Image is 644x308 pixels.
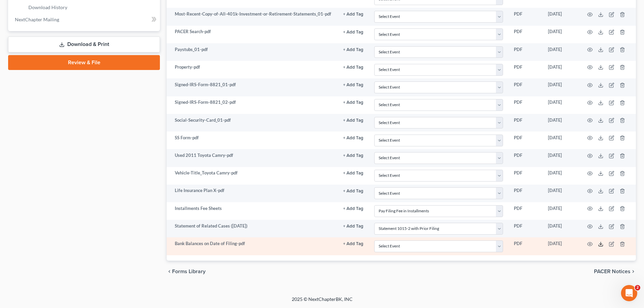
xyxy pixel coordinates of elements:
td: [DATE] [543,96,579,114]
td: PDF [508,220,543,237]
td: PDF [508,43,543,61]
a: Download & Print [8,37,160,52]
td: [DATE] [543,61,579,78]
td: [DATE] [543,149,579,167]
button: + Add Tag [343,153,363,158]
span: PACER Notices [594,269,630,274]
td: Statement of Related Cases ([DATE]) [167,220,338,237]
td: Paystubs_01-pdf [167,43,338,61]
a: + Add Tag [343,99,363,105]
i: chevron_left [167,269,172,274]
a: + Add Tag [343,187,363,194]
td: PACER Search-pdf [167,26,338,43]
td: PDF [508,237,543,255]
button: + Add Tag [343,242,363,246]
td: [DATE] [543,132,579,149]
td: Signed-IRS-Form-8821_02-pdf [167,96,338,114]
td: [DATE] [543,202,579,220]
td: PDF [508,167,543,185]
button: + Add Tag [343,30,363,34]
td: PDF [508,61,543,78]
td: Installments Fee Sheets [167,202,338,220]
a: + Add Tag [343,64,363,70]
td: PDF [508,149,543,167]
button: + Add Tag [343,65,363,70]
span: Download History [28,4,67,10]
a: + Add Tag [343,223,363,229]
button: + Add Tag [343,100,363,105]
button: + Add Tag [343,48,363,52]
td: [DATE] [543,237,579,255]
a: NextChapter Mailing [9,14,160,26]
a: Review & File [8,55,160,70]
td: PDF [508,185,543,202]
td: [DATE] [543,220,579,237]
button: + Add Tag [343,224,363,229]
td: [DATE] [543,167,579,185]
td: [DATE] [543,26,579,43]
td: Social-Security-Card_01-pdf [167,114,338,132]
div: 2025 © NextChapterBK, INC [129,296,515,308]
td: [DATE] [543,78,579,96]
button: PACER Notices chevron_right [594,269,636,274]
td: [DATE] [543,8,579,25]
td: Vehicle-Title_Toyota Camry-pdf [167,167,338,185]
button: + Add Tag [343,118,363,123]
td: PDF [508,8,543,25]
i: chevron_right [630,269,636,274]
td: Life Insurance Plan X-pdf [167,185,338,202]
td: PDF [508,114,543,132]
a: + Add Tag [343,152,363,159]
td: Most-Recent-Copy-of-All-401k-Investment-or-Retirement-Statements_01-pdf [167,8,338,25]
td: SS Form-pdf [167,132,338,149]
button: + Add Tag [343,136,363,140]
td: [DATE] [543,114,579,132]
td: Signed-IRS-Form-8821_01-pdf [167,78,338,96]
td: Property-pdf [167,61,338,78]
a: + Add Tag [343,11,363,17]
a: + Add Tag [343,28,363,35]
a: + Add Tag [343,205,363,212]
button: + Add Tag [343,12,363,17]
td: PDF [508,78,543,96]
td: PDF [508,96,543,114]
td: Used 2011 Toyota Camry-pdf [167,149,338,167]
button: + Add Tag [343,189,363,193]
button: + Add Tag [343,83,363,87]
td: Bank Balances on Date of Filing-pdf [167,237,338,255]
span: Forms Library [172,269,206,274]
button: chevron_left Forms Library [167,269,206,274]
a: Download History [23,1,160,14]
a: + Add Tag [343,240,363,247]
td: [DATE] [543,185,579,202]
iframe: Intercom live chat [621,285,637,301]
a: + Add Tag [343,170,363,176]
span: 2 [635,285,640,290]
td: [DATE] [543,43,579,61]
td: PDF [508,132,543,149]
a: + Add Tag [343,81,363,88]
a: + Add Tag [343,46,363,53]
a: + Add Tag [343,117,363,123]
button: + Add Tag [343,207,363,211]
td: PDF [508,26,543,43]
span: NextChapter Mailing [15,17,59,22]
button: + Add Tag [343,171,363,175]
td: PDF [508,202,543,220]
a: + Add Tag [343,135,363,141]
